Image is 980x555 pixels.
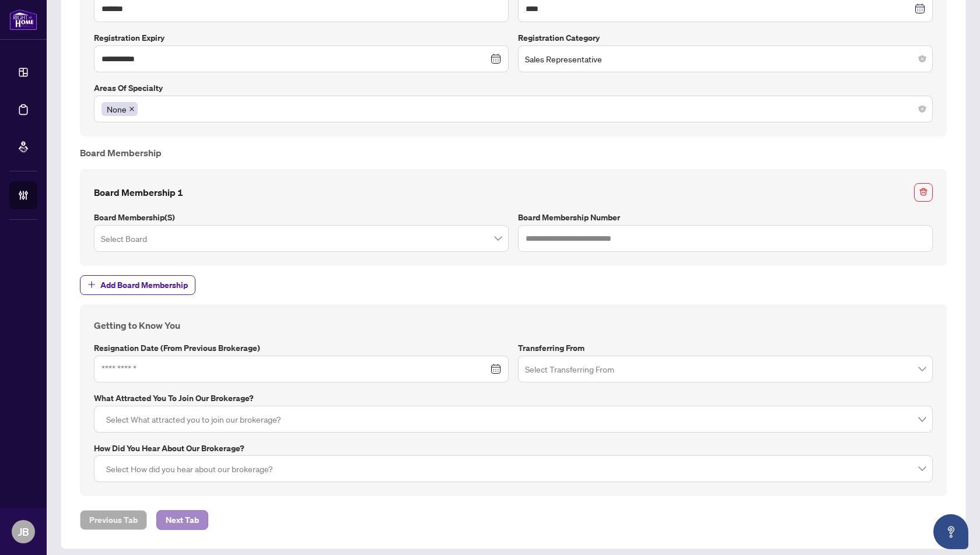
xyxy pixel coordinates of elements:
[80,275,195,295] button: Add Board Membership
[87,280,96,289] span: plus
[166,511,199,529] span: Next Tab
[525,48,926,70] span: Sales Representative
[933,514,968,549] button: Open asap
[9,9,37,30] img: logo
[80,146,947,160] h4: Board Membership
[101,102,138,116] span: None
[518,31,933,44] label: Registration Category
[94,82,933,94] label: Areas of Specialty
[156,510,208,530] button: Next Tab
[94,442,933,455] label: How did you hear about our brokerage?
[94,392,933,405] label: What attracted you to join our brokerage?
[518,342,933,354] label: Transferring From
[94,318,933,332] h4: Getting to Know You
[129,106,135,112] span: close
[18,524,29,540] span: JB
[94,342,509,354] label: Resignation Date (from previous brokerage)
[100,276,188,294] span: Add Board Membership
[919,106,926,113] span: close-circle
[80,510,147,530] button: Previous Tab
[107,103,127,115] span: None
[94,211,509,224] label: Board Membership(s)
[94,31,509,44] label: Registration Expiry
[919,55,926,62] span: close-circle
[518,211,933,224] label: Board Membership Number
[94,185,183,199] h4: Board Membership 1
